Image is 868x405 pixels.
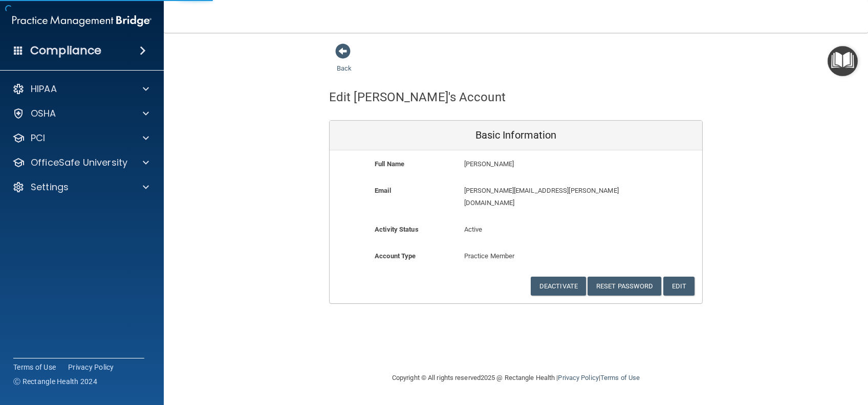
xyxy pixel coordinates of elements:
[330,121,702,150] div: Basic Information
[329,91,506,104] h4: Edit [PERSON_NAME]'s Account
[30,43,101,58] h4: Compliance
[12,156,149,169] a: OfficeSafe University
[531,277,586,296] button: Deactivate
[558,374,598,381] a: Privacy Policy
[31,107,56,120] p: OSHA
[464,158,627,170] p: [PERSON_NAME]
[464,185,627,209] p: [PERSON_NAME][EMAIL_ADDRESS][PERSON_NAME][DOMAIN_NAME]
[12,107,149,120] a: OSHA
[31,156,127,169] p: OfficeSafe University
[588,277,661,296] button: Reset Password
[375,187,391,194] b: Email
[329,362,703,394] div: Copyright © All rights reserved 2025 @ Rectangle Health | |
[828,46,858,76] button: Open Resource Center
[663,277,695,296] button: Edit
[31,132,45,144] p: PCI
[12,11,151,31] img: PMB logo
[375,252,416,260] b: Account Type
[375,226,419,233] b: Activity Status
[600,374,640,381] a: Terms of Use
[13,362,56,372] a: Terms of Use
[12,83,149,95] a: HIPAA
[13,376,97,387] span: Ⓒ Rectangle Health 2024
[464,223,568,236] p: Active
[12,181,149,193] a: Settings
[31,83,57,95] p: HIPAA
[12,132,149,144] a: PCI
[375,160,404,168] b: Full Name
[31,181,69,193] p: Settings
[337,52,352,72] a: Back
[464,250,568,262] p: Practice Member
[68,362,114,372] a: Privacy Policy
